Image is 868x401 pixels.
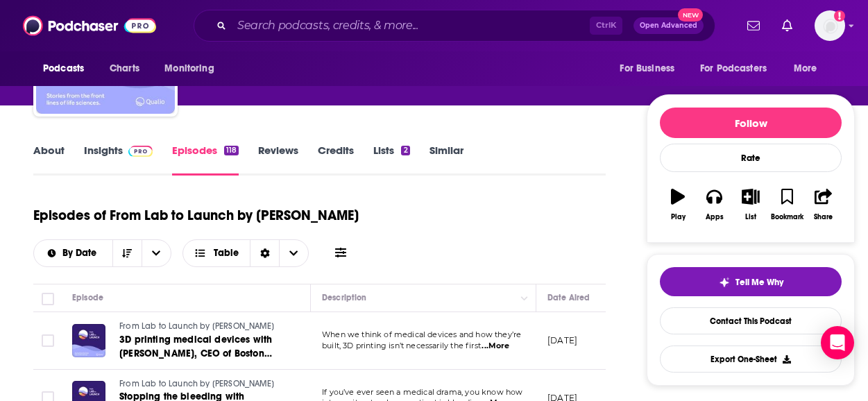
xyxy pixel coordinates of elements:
[660,144,842,172] div: Rate
[516,290,533,307] button: Column Actions
[660,267,842,296] button: tell me why sparkleTell Me Why
[119,334,272,373] span: 3D printing medical devices with [PERSON_NAME], CEO of Boston Micro Fabrication
[42,334,54,347] span: Toggle select row
[771,213,803,221] div: Bookmark
[164,59,214,78] span: Monitoring
[322,330,521,339] span: When we think of medical devices and how they’re
[784,56,835,82] button: open menu
[318,144,354,176] a: Credits
[776,14,798,37] a: Show notifications dropdown
[33,207,359,224] h1: Episodes of From Lab to Launch by [PERSON_NAME]
[834,10,845,22] svg: Add a profile image
[101,56,148,82] a: Charts
[735,277,783,288] span: Tell Me Why
[590,17,622,35] span: Ctrl K
[72,289,103,306] div: Episode
[112,240,142,266] button: Sort Direction
[806,180,842,230] button: Share
[769,180,805,230] button: Bookmark
[224,146,239,155] div: 118
[172,144,239,176] a: Episodes118
[696,180,732,230] button: Apps
[62,248,101,258] span: By Date
[814,213,833,221] div: Share
[671,213,686,221] div: Play
[250,240,279,266] div: Sort Direction
[482,341,509,352] span: ...More
[214,248,239,258] span: Table
[232,15,590,37] input: Search podcasts, credits, & more...
[34,248,112,258] button: open menu
[691,56,787,82] button: open menu
[33,56,102,82] button: open menu
[429,144,463,176] a: Similar
[182,239,309,267] button: Choose View
[633,17,704,34] button: Open AdvancedNew
[815,10,845,41] img: User Profile
[401,146,409,155] div: 2
[660,345,842,373] button: Export One-Sheet
[719,277,730,288] img: tell me why sparkle
[706,213,724,221] div: Apps
[142,240,171,266] button: open menu
[640,22,697,29] span: Open Advanced
[678,8,703,22] span: New
[43,59,84,78] span: Podcasts
[119,321,274,331] span: From Lab to Launch by [PERSON_NAME]
[610,56,692,82] button: open menu
[742,14,765,37] a: Show notifications dropdown
[547,289,590,306] div: Date Aired
[733,180,769,230] button: List
[119,379,274,389] span: From Lab to Launch by [PERSON_NAME]
[322,387,522,397] span: If you’ve ever seen a medical drama, you know how
[33,144,65,176] a: About
[815,10,845,41] span: Logged in as RussoPartners3
[33,239,171,267] h2: Choose List sort
[155,56,232,82] button: open menu
[23,12,156,39] img: Podchaser - Follow, Share and Rate Podcasts
[84,144,153,176] a: InsightsPodchaser Pro
[128,146,153,157] img: Podchaser Pro
[700,59,767,78] span: For Podcasters
[547,334,577,346] p: [DATE]
[119,378,286,391] a: From Lab to Launch by [PERSON_NAME]
[322,341,481,350] span: built, 3D printing isn’t necessarily the first
[620,59,674,78] span: For Business
[373,144,409,176] a: Lists2
[660,108,842,138] button: Follow
[660,180,696,230] button: Play
[821,326,854,359] div: Open Intercom Messenger
[794,59,817,78] span: More
[745,213,756,221] div: List
[258,144,298,176] a: Reviews
[194,10,715,42] div: Search podcasts, credits, & more...
[660,307,842,334] a: Contact This Podcast
[110,59,139,78] span: Charts
[815,10,845,41] button: Show profile menu
[119,333,286,361] a: 3D printing medical devices with [PERSON_NAME], CEO of Boston Micro Fabrication
[322,289,366,306] div: Description
[119,321,286,333] a: From Lab to Launch by [PERSON_NAME]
